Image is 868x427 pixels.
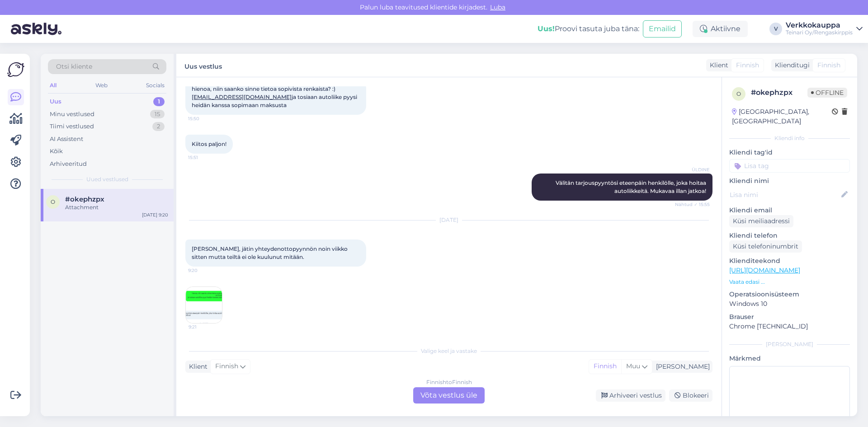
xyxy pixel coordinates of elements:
[50,97,61,106] div: Uus
[215,361,238,371] span: Finnish
[736,90,741,97] span: o
[538,24,555,33] b: Uus!
[144,80,166,91] div: Socials
[50,147,63,156] div: Kõik
[751,87,807,98] div: # okephzpx
[192,85,359,108] span: hienoa, niin saanko sinne tietoa sopivista renkaista? :) ja tosiaan autoliike pyysi heidän kanssa...
[729,312,850,322] p: Brauser
[736,61,759,70] span: Finnish
[729,206,850,215] p: Kliendi email
[786,29,853,36] div: Teinari Oy/Rengaskirppis
[192,94,292,100] a: [EMAIL_ADDRESS][DOMAIN_NAME]
[729,256,850,266] p: Klienditeekond
[729,278,850,286] p: Vaata edasi ...
[652,362,710,371] div: [PERSON_NAME]
[786,22,863,36] a: VerkkokauppaTeinari Oy/Rengaskirppis
[189,324,222,330] span: 9:21
[65,203,168,211] div: Attachment
[669,389,712,402] div: Blokeeri
[48,80,58,91] div: All
[729,266,800,274] a: [URL][DOMAIN_NAME]
[729,299,850,309] p: Windows 10
[188,154,222,161] span: 15:51
[596,389,665,402] div: Arhiveeri vestlus
[153,97,165,106] div: 1
[693,21,748,37] div: Aktiivne
[675,201,710,208] span: Nähtud ✓ 15:55
[192,245,349,260] span: [PERSON_NAME], jätin yhteydenottopyynnön noin viikko sitten mutta teiltä ei ole kuulunut mitään.
[185,216,712,224] div: [DATE]
[626,362,640,370] span: Muu
[729,240,802,253] div: Küsi telefoninumbrit
[192,141,226,147] span: Kiitos paljon!
[732,107,832,126] div: [GEOGRAPHIC_DATA], [GEOGRAPHIC_DATA]
[150,110,165,119] div: 15
[185,347,712,355] div: Valige keel ja vastake
[676,166,710,173] span: ÜLDINE
[730,190,840,200] input: Lisa nimi
[487,3,508,11] span: Luba
[556,179,708,194] span: Välitän tarjouspyyntösi eteenpäin henkilölle, joka hoitaa autoliikkeitä. Mukavaa illan jatkoa!
[65,195,104,203] span: #okephzpx
[51,198,55,205] span: o
[188,115,222,122] span: 15:50
[538,23,639,34] div: Proovi tasuta juba täna:
[817,61,840,70] span: Finnish
[729,159,850,173] input: Lisa tag
[729,322,850,331] p: Chrome [TECHNICAL_ID]
[643,20,682,38] button: Emailid
[94,80,109,91] div: Web
[769,23,782,35] div: V
[50,110,94,119] div: Minu vestlused
[50,135,83,144] div: AI Assistent
[50,122,94,131] div: Tiimi vestlused
[50,160,87,169] div: Arhiveeritud
[188,267,222,274] span: 9:20
[142,211,168,218] div: [DATE] 9:20
[729,148,850,157] p: Kliendi tag'id
[771,61,810,70] div: Klienditugi
[729,290,850,299] p: Operatsioonisüsteem
[186,287,222,323] img: Attachment
[184,59,222,71] label: Uus vestlus
[729,134,850,142] div: Kliendi info
[589,360,621,373] div: Finnish
[807,88,847,98] span: Offline
[185,362,208,371] div: Klient
[86,175,128,183] span: Uued vestlused
[729,354,850,363] p: Märkmed
[426,378,472,386] div: Finnish to Finnish
[706,61,728,70] div: Klient
[729,340,850,348] div: [PERSON_NAME]
[413,387,485,404] div: Võta vestlus üle
[7,61,24,78] img: Askly Logo
[152,122,165,131] div: 2
[56,62,92,71] span: Otsi kliente
[729,231,850,240] p: Kliendi telefon
[729,176,850,186] p: Kliendi nimi
[786,22,853,29] div: Verkkokauppa
[729,215,793,227] div: Küsi meiliaadressi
